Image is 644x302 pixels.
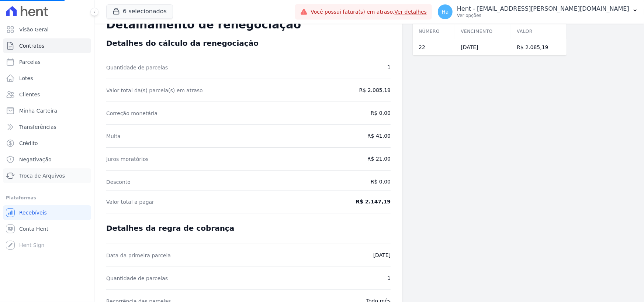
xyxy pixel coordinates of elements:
[325,155,391,163] span: R$ 21,00
[106,198,318,206] span: Valor total a pagar
[3,71,91,86] a: Lotes
[106,252,318,259] span: Data da primeira parcela
[3,205,91,220] a: Recebíveis
[3,168,91,183] a: Troca de Arquivos
[457,13,629,18] p: Ver opções
[106,275,318,282] span: Quantidade de parcelas
[325,251,391,259] span: [DATE]
[19,91,40,98] span: Clientes
[3,222,91,236] a: Conta Hent
[325,86,391,94] span: R$ 2.085,19
[6,193,88,202] div: Plataformas
[511,24,567,39] th: Valor
[413,24,455,39] th: Número
[3,55,91,69] a: Parcelas
[19,42,44,49] span: Contratos
[3,120,91,134] a: Transferências
[106,133,318,140] span: Multa
[455,24,511,39] th: Vencimento
[325,274,391,282] span: 1
[432,1,644,22] button: Ha Hent - [EMAIL_ADDRESS][PERSON_NAME][DOMAIN_NAME] Ver opções
[106,64,318,71] span: Quantidade de parcelas
[106,224,234,233] span: Detalhes da regra de cobrança
[3,103,91,118] a: Minha Carteira
[19,58,41,66] span: Parcelas
[106,4,173,18] button: 6 selecionados
[3,87,91,102] a: Clientes
[106,178,318,186] span: Desconto
[106,155,318,163] span: Juros moratórios
[3,22,91,37] a: Visão Geral
[3,152,91,167] a: Negativação
[413,39,455,56] td: 22
[106,39,259,48] span: Detalhes do cálculo da renegociação
[442,9,449,14] span: Ha
[19,172,65,179] span: Troca de Arquivos
[19,75,33,82] span: Lotes
[325,109,391,117] span: R$ 0,00
[325,64,391,71] span: 1
[457,5,629,13] p: Hent - [EMAIL_ADDRESS][PERSON_NAME][DOMAIN_NAME]
[3,136,91,151] a: Crédito
[325,132,391,140] span: R$ 41,00
[106,18,301,31] span: Detalhamento de renegociação
[311,8,427,16] span: Você possui fatura(s) em atraso.
[325,178,391,186] span: R$ 0,00
[3,38,91,53] a: Contratos
[19,140,38,147] span: Crédito
[19,209,47,216] span: Recebíveis
[19,107,57,114] span: Minha Carteira
[511,39,567,56] td: R$ 2.085,19
[19,156,52,163] span: Negativação
[106,87,318,94] span: Valor total da(s) parcela(s) em atraso
[19,123,56,131] span: Transferências
[106,110,318,117] span: Correção monetária
[455,39,511,56] td: [DATE]
[19,26,49,33] span: Visão Geral
[325,198,391,206] span: R$ 2.147,19
[19,225,48,233] span: Conta Hent
[395,9,427,15] a: Ver detalhes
